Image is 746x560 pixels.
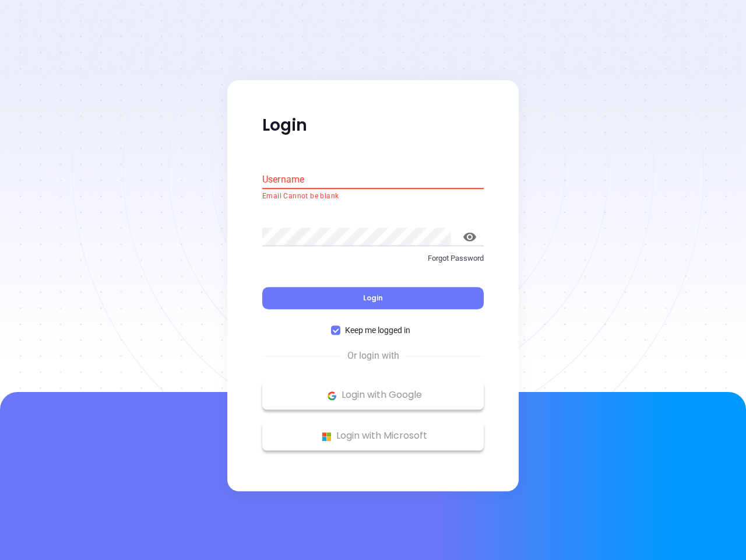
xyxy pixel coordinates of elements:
button: Microsoft Logo Login with Microsoft [262,422,484,451]
button: toggle password visibility [456,223,484,251]
button: Google Logo Login with Google [262,381,484,410]
span: Keep me logged in [340,324,415,337]
img: Microsoft Logo [319,429,334,444]
span: Or login with [342,349,405,363]
img: Google Logo [325,388,339,403]
p: Login with Microsoft [268,428,478,445]
button: Login [262,288,484,310]
p: Login with Google [268,387,478,404]
span: Login [363,293,383,303]
p: Email Cannot be blank [262,191,484,202]
p: Forgot Password [262,253,484,264]
p: Login [262,115,484,136]
a: Forgot Password [262,253,484,274]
